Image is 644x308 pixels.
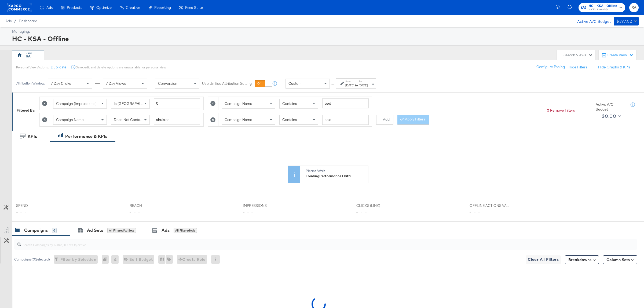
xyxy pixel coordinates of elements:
[26,54,31,59] div: RA
[114,117,143,122] span: Does Not Contain
[603,255,637,264] button: Column Sets
[565,255,599,264] button: Breakdowns
[288,81,302,86] span: Custom
[56,117,84,122] span: Campaign Name
[282,101,297,106] span: Contains
[616,18,632,25] div: $397.02
[572,17,611,25] div: Active A/C Budget
[563,53,593,58] div: Search Views
[225,117,252,122] span: Campaign Name
[589,8,617,12] span: NICE / Assembly
[76,65,166,69] div: Save, edit and delete options are unavailable for personal view.
[528,256,559,263] span: Clear All Filters
[322,115,369,125] input: Enter a search term
[56,101,97,106] span: Campaign (Impressions)
[602,112,616,120] div: $0.00
[12,34,637,43] div: HC - KSA - Offline
[162,227,170,233] div: Ads
[16,82,45,85] div: Attribution Window:
[102,255,111,264] div: 0
[629,3,639,12] button: RA
[106,81,126,86] span: 7 Day Views
[599,112,622,120] button: $0.00
[345,83,354,87] div: [DATE]
[65,133,107,140] div: Performance & KPIs
[154,5,171,10] span: Reporting
[330,83,335,85] span: ↑
[225,101,252,106] span: Campaign Name
[185,5,203,10] span: Feed Suite
[158,81,177,86] span: Conversion
[17,108,35,113] div: Filtered By:
[16,65,49,69] div: Personal View Actions:
[376,115,393,124] button: + Add
[46,5,53,10] span: Ads
[12,29,637,34] div: Managing:
[345,80,354,83] label: Start:
[154,98,200,108] input: Enter a number
[19,19,37,23] a: Dashboard
[154,115,200,125] input: Enter a search term
[359,83,368,87] div: [DATE]
[607,53,634,58] div: Create View
[67,5,82,10] span: Products
[107,228,136,233] div: All Filtered Ad Sets
[202,81,253,86] label: Use Unified Attribution Setting:
[24,227,48,233] div: Campaigns
[359,80,368,83] label: End:
[21,237,579,248] input: Search Campaigns by Name, ID or Objective
[51,65,67,70] button: Duplicate
[354,83,359,87] strong: to
[5,19,12,23] span: Ads
[174,228,197,233] div: All Filtered Ads
[589,3,617,9] span: HC - KSA - Offline
[614,17,639,25] button: $397.02
[96,5,112,10] span: Optimize
[87,227,103,233] div: Ad Sets
[533,62,569,72] button: Configure Pacing
[569,65,587,70] button: Hide Filters
[596,102,625,112] div: Active A/C Budget
[546,108,575,113] button: Remove Filters
[51,81,71,86] span: 7 Day Clicks
[526,255,561,264] button: Clear All Filters
[14,257,50,262] div: Campaigns ( 0 Selected)
[114,101,155,106] span: Is [GEOGRAPHIC_DATA]
[126,5,140,10] span: Creative
[52,228,57,233] div: 0
[631,5,636,11] span: RA
[12,19,19,23] span: /
[282,117,297,122] span: Contains
[322,98,369,108] input: Enter a search term
[598,65,631,70] button: Hide Graphs & KPIs
[579,3,625,12] button: HC - KSA - OfflineNICE / Assembly
[28,133,37,140] div: KPIs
